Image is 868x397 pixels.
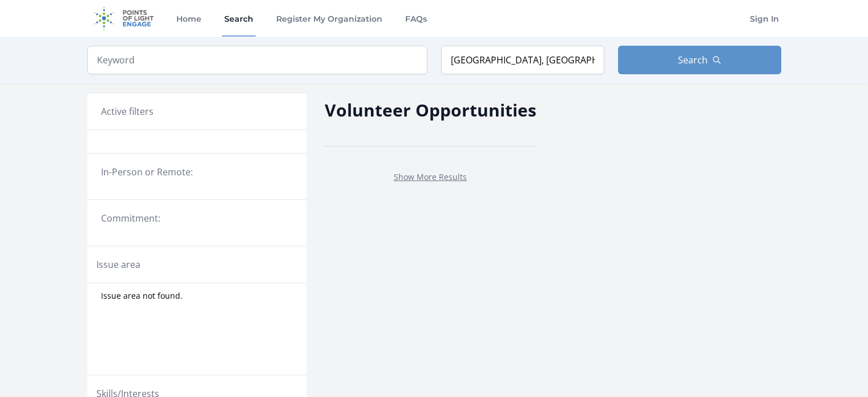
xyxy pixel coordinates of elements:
[101,105,154,118] h3: Active filters
[101,211,293,225] legend: Commitment:
[618,46,781,74] button: Search
[325,97,536,123] h2: Volunteer Opportunities
[441,46,604,74] input: Location
[96,258,140,271] legend: Issue area
[678,53,708,67] span: Search
[101,165,293,179] legend: In-Person or Remote:
[101,290,183,302] span: Issue area not found.
[394,171,467,182] a: Show More Results
[87,46,427,74] input: Keyword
